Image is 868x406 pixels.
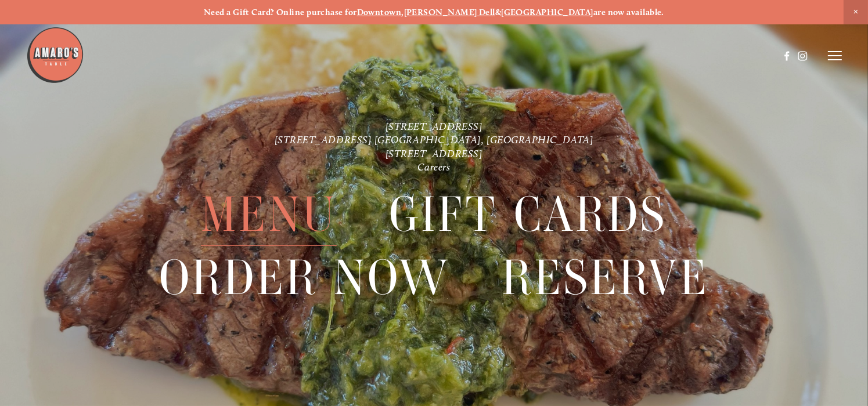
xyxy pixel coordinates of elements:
a: [GEOGRAPHIC_DATA] [501,7,593,17]
a: Menu [201,183,337,245]
a: Gift Cards [389,183,667,245]
span: Menu [201,183,337,246]
span: Reserve [502,246,709,309]
a: [STREET_ADDRESS] [386,120,483,132]
strong: Need a Gift Card? Online purchase for [204,7,357,17]
span: Gift Cards [389,183,667,246]
a: [STREET_ADDRESS] [386,147,483,159]
span: Order Now [159,246,450,309]
a: Reserve [502,246,709,309]
a: Order Now [159,246,450,309]
strong: , [401,7,404,17]
img: Amaro's Table [26,26,84,84]
strong: & [495,7,501,17]
a: [STREET_ADDRESS] [GEOGRAPHIC_DATA], [GEOGRAPHIC_DATA] [275,133,594,146]
a: [PERSON_NAME] Dell [404,7,495,17]
a: Careers [418,161,451,173]
strong: are now available. [593,7,664,17]
a: Downtown [357,7,402,17]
